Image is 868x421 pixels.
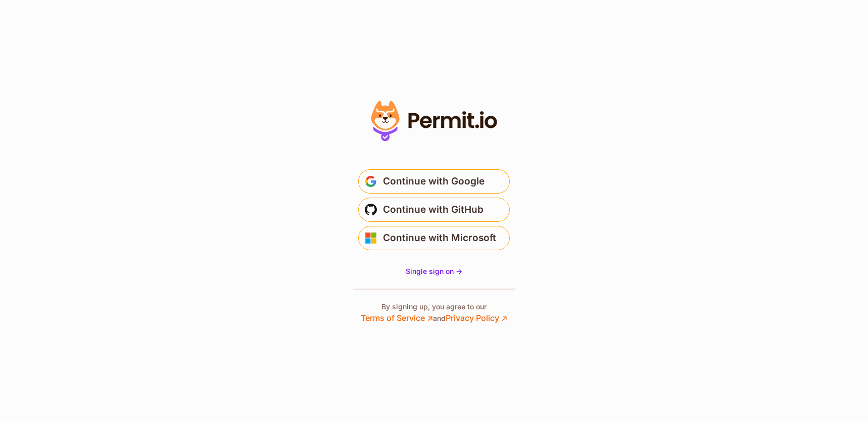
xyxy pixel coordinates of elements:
[406,267,462,275] span: Single sign on ->
[361,313,433,323] a: Terms of Service ↗
[358,169,510,194] button: Continue with Google
[358,226,510,250] button: Continue with Microsoft
[446,313,507,323] a: Privacy Policy ↗
[383,202,484,218] span: Continue with GitHub
[358,198,510,222] button: Continue with GitHub
[383,173,485,190] span: Continue with Google
[383,230,496,246] span: Continue with Microsoft
[406,266,462,276] a: Single sign on ->
[361,302,507,324] p: By signing up, you agree to our and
